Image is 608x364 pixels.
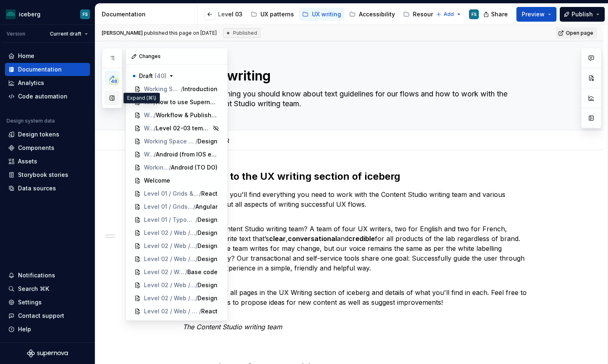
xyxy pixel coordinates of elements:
[83,11,88,18] div: FS
[199,190,201,198] span: /
[195,137,197,145] span: /
[560,7,605,22] button: Publish
[131,318,222,331] a: Level 02 / Web / Numeric input/Angular
[144,203,193,211] span: Level 01 / Grids & spacing
[131,187,222,200] a: Level 01 / Grids & spacing/React
[556,27,597,39] a: Open page
[195,216,197,224] span: /
[18,130,59,138] div: Design tokens
[154,111,156,119] span: /
[144,137,195,145] span: Working Space / Templates / KPI
[193,320,195,328] span: /
[195,281,197,289] span: /
[197,216,218,224] span: Design
[144,229,195,237] span: Level 02 / Web / Callout
[566,30,593,36] span: Open page
[400,8,446,21] a: Resources
[144,124,154,132] span: Working Space / Templates
[131,109,222,122] a: Working Space/Workflow & Publishing
[183,278,536,307] p: Here's a list of all pages in the UX Writing section of iceberg and details of what you'll find i...
[144,281,195,289] span: Level 02 / Web / List
[131,122,222,135] a: Working Space / Templates/Level 02-03 template
[27,349,68,357] svg: Supernova Logo
[102,30,217,36] span: published this page on [DATE]
[7,118,55,124] div: Design system data
[156,98,218,106] span: How to use Supernova
[102,10,194,18] div: Documentation
[203,87,512,110] textarea: Everything you should know about text guidelines for our flows and how to work with the Content S...
[346,8,398,21] a: Accessibility
[171,163,218,172] span: Android (TO DO)
[19,10,40,18] div: iceberg
[197,137,218,145] span: Design
[144,111,154,119] span: Working Space
[18,285,49,293] div: Search ⌘K
[197,242,218,250] span: Design
[18,144,54,152] div: Components
[144,307,199,315] span: Level 02 / Web / Numeric input
[139,72,166,80] span: Draft
[154,124,156,132] span: /
[131,174,222,187] a: Welcome
[5,269,90,282] button: Notifications
[5,155,90,168] a: Assets
[131,239,222,252] a: Level 02 / Web / Date picker/Design
[18,52,34,60] div: Home
[50,31,81,37] span: Current draft
[46,28,92,40] button: Current draft
[5,63,90,76] a: Documentation
[131,161,222,174] a: Working Space / Templates / KPI/Android (TO DO)
[144,294,195,302] span: Level 02 / Web / Numeric input
[223,28,260,38] div: Published
[183,323,282,331] em: The Content Studio writing team
[195,229,197,237] span: /
[247,8,297,21] a: UX patterns
[195,242,197,250] span: /
[185,268,187,276] span: /
[18,312,64,320] div: Contact support
[7,31,25,37] div: Version
[18,171,68,179] div: Storybook stories
[18,65,62,74] div: Documentation
[131,305,222,318] a: Level 02 / Web / Numeric input/React
[522,10,545,18] span: Preview
[269,234,286,243] strong: clear
[18,298,42,306] div: Settings
[131,69,222,83] button: Draft (40)
[123,93,160,103] div: Expand (⌘\)
[156,111,218,119] span: Workflow & Publishing
[199,307,201,315] span: /
[183,190,536,209] p: In this section, you'll find everything you need to work with the Content Studio writing team and...
[18,184,56,192] div: Data sources
[572,10,593,18] span: Publish
[5,90,90,103] a: Code automation
[413,10,443,18] div: Resources
[359,10,395,18] div: Accessibility
[144,242,195,250] span: Level 02 / Web / Date picker
[18,325,31,333] div: Help
[197,294,218,302] span: Design
[6,9,16,19] img: 418c6d47-6da6-4103-8b13-b5999f8989a1.png
[5,168,90,181] a: Storybook stories
[5,309,90,322] button: Contact support
[183,214,536,273] p: Who is the Content Studio writing team? A team of four UX writers, two for English and two for Fr...
[144,176,170,185] span: Welcome
[516,7,556,22] button: Preview
[288,234,337,243] strong: conversational
[18,271,55,279] div: Notifications
[195,294,197,302] span: /
[260,10,294,18] div: UX patterns
[144,216,195,224] span: Level 01 / Typography
[491,10,508,18] span: Share
[193,203,195,211] span: /
[144,255,195,263] span: Level 02 / Web / Dropdown
[131,279,222,292] a: Level 02 / Web / List/Design
[197,255,218,263] span: Design
[156,150,218,159] span: Android (from IOS exemple)
[5,182,90,195] a: Data sources
[203,66,512,86] textarea: UX writing
[433,9,464,20] button: Add
[197,229,218,237] span: Design
[195,255,197,263] span: /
